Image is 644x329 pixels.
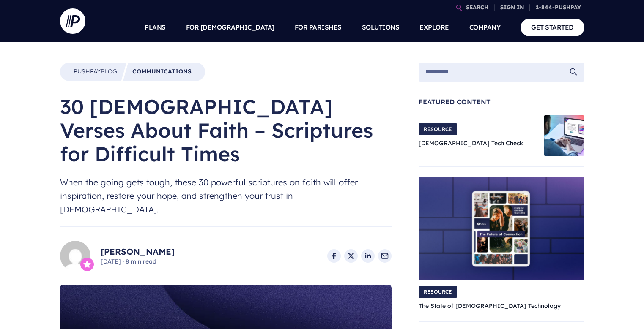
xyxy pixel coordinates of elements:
a: EXPLORE [419,13,449,42]
a: Share on LinkedIn [361,249,375,263]
span: · [123,258,124,265]
span: [DATE] 8 min read [101,258,175,266]
a: GET STARTED [521,19,584,36]
a: FOR PARISHES [295,13,342,42]
a: SOLUTIONS [362,13,400,42]
a: FOR [DEMOGRAPHIC_DATA] [186,13,274,42]
a: PushpayBlog [74,68,117,76]
a: Share on X [344,249,358,263]
img: Church Tech Check Blog Hero Image [544,115,584,156]
img: Allison Sakounthong [60,241,90,271]
a: COMPANY [469,13,501,42]
a: PLANS [145,13,166,42]
h1: 30 [DEMOGRAPHIC_DATA] Verses About Faith – Scriptures for Difficult Times [60,95,392,166]
a: Share on Facebook [327,249,341,263]
a: The State of [DEMOGRAPHIC_DATA] Technology [419,302,561,310]
span: When the going gets tough, these 30 powerful scriptures on faith will offer inspiration, restore ... [60,176,392,216]
a: Share via Email [378,249,392,263]
span: Pushpay [74,68,101,75]
span: RESOURCE [419,123,457,135]
span: RESOURCE [419,286,457,298]
a: Communications [132,68,192,76]
a: [DEMOGRAPHIC_DATA] Tech Check [419,139,523,147]
span: Featured Content [419,98,584,105]
a: [PERSON_NAME] [101,246,175,258]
